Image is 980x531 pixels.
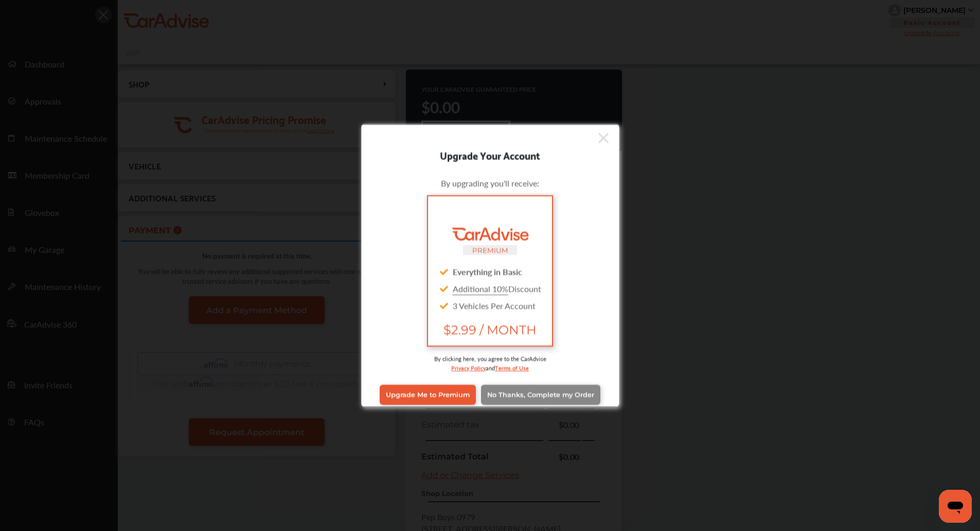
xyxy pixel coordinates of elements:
span: Discount [453,282,541,294]
a: No Thanks, Complete my Order [481,385,600,404]
a: Terms of Use [495,362,529,372]
a: Upgrade Me to Premium [380,385,476,404]
div: By clicking here, you agree to the CarAdvise and [377,354,603,382]
div: 3 Vehicles Per Account [436,297,543,314]
span: Upgrade Me to Premium [386,391,470,399]
iframe: Button to launch messaging window [939,490,972,523]
strong: Everything in Basic [453,265,522,277]
span: No Thanks, Complete my Order [487,391,594,399]
span: $2.99 / MONTH [436,322,543,337]
small: PREMIUM [472,246,508,254]
div: By upgrading you'll receive: [377,177,603,189]
div: Upgrade Your Account [362,146,619,163]
u: Additional 10% [453,282,508,294]
a: Privacy Policy [451,362,486,372]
